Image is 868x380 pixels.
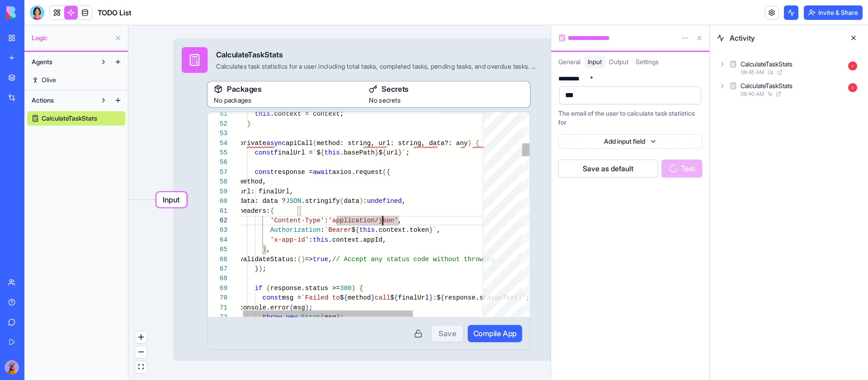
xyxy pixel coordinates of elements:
[208,235,227,244] div: 64
[363,197,367,205] span: :
[6,6,62,19] img: logo
[208,293,227,303] div: 70
[321,226,325,234] span: :
[429,226,433,234] span: }
[32,57,52,66] span: Agents
[398,217,402,225] span: ,
[316,149,321,157] span: $
[402,149,406,157] span: `
[208,138,227,148] div: 54
[352,226,356,234] span: $
[379,149,383,157] span: $
[286,140,313,147] span: apiCall
[476,140,480,147] span: {
[375,149,379,157] span: }
[208,313,227,322] div: 72
[433,226,437,234] span: `
[382,84,408,94] span: Secrets
[387,169,391,176] span: {
[208,206,227,216] div: 61
[208,177,227,187] div: 58
[208,274,227,283] div: 68
[367,197,402,205] span: undefined
[371,294,375,302] span: }
[359,226,375,234] span: this
[382,149,387,157] span: {
[255,285,262,292] span: if
[266,140,286,147] span: async
[741,69,764,76] span: 08:45 AM
[433,294,437,302] span: :
[42,114,97,123] span: CalculateTaskStats
[27,93,96,108] button: Actions
[309,304,313,312] span: ;
[444,294,518,302] span: response.statusText
[27,111,125,126] a: CalculateTaskStats
[263,294,282,302] span: const
[266,246,270,253] span: ,
[270,226,321,234] span: Authorization
[375,294,390,302] span: call
[317,140,468,147] span: method: string, url: string, data?: any
[340,197,344,205] span: (
[402,197,406,205] span: ,
[473,328,517,339] span: Compile App
[375,226,429,234] span: .context.token
[359,285,363,292] span: {
[390,294,394,302] span: $
[266,285,270,292] span: (
[208,284,227,293] div: 69
[263,265,267,273] span: ;
[208,168,227,177] div: 57
[27,55,96,69] button: Agents
[255,265,259,273] span: }
[135,346,147,358] button: zoom out
[313,140,317,147] span: (
[468,325,522,342] button: Compile App
[239,304,289,312] span: console.error
[325,149,340,157] span: this
[636,58,659,66] span: Settings
[321,149,325,157] span: {
[293,304,305,312] span: msg
[429,294,433,302] span: }
[588,58,602,66] span: Input
[382,169,387,176] span: (
[305,256,313,263] span: =>
[216,62,539,71] div: Calculates task statistics for a user including total tasks, completed tasks, pending tasks, and ...
[208,254,227,264] div: 66
[355,226,359,234] span: {
[239,178,266,186] span: method,
[255,111,270,118] span: this
[741,60,793,69] div: CalculateTaskStats
[274,169,313,176] span: response =
[325,226,352,234] span: `Bearer
[239,256,297,263] span: validateStatus:
[274,149,313,157] span: finalUrl =
[348,294,371,302] span: method
[297,256,302,263] span: (
[208,216,227,225] div: 62
[398,149,402,157] span: }
[340,294,344,302] span: $
[768,69,774,76] span: 0 s
[259,265,263,273] span: )
[344,197,359,205] span: data
[730,33,841,43] span: Activity
[42,75,56,84] span: Olive
[301,294,340,302] span: `Failed to
[239,197,286,205] span: data: data ?
[558,109,702,127] div: The email of the user to calculate task statistics for
[208,158,227,167] div: 56
[369,96,401,104] span: No secrets
[98,7,132,18] span: TODO List
[156,192,187,207] span: Input
[309,236,313,244] span: :
[332,256,495,263] span: // Accept any status code without throwing
[208,187,227,196] div: 59
[208,225,227,235] div: 63
[301,197,340,205] span: .stringify
[313,169,332,176] span: await
[768,90,772,98] span: 1 s
[741,90,764,98] span: 08:40 AM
